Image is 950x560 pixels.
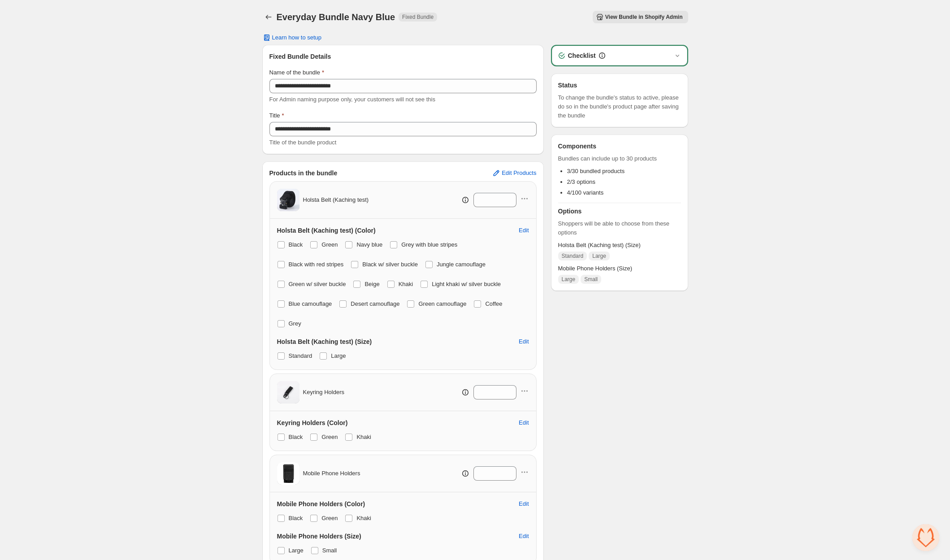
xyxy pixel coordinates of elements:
span: Small [584,276,598,283]
span: Learn how to setup [272,34,322,41]
span: Holsta Belt (Kaching test) (Size) [558,241,681,250]
span: Beige [364,281,379,287]
span: Green [321,515,338,521]
button: Edit [513,497,534,511]
h3: Options [558,207,681,216]
span: Coffee [485,300,502,307]
span: To change the bundle's status to active, please do so in the bundle's product page after saving t... [558,93,681,120]
span: Black w/ silver buckle [362,261,418,268]
span: Standard [289,352,312,359]
button: View Bundle in Shopify Admin [593,11,688,23]
h3: Products in the bundle [269,169,338,178]
h3: Keyring Holders (Color) [277,418,348,427]
span: Green [321,434,338,440]
button: Edit Products [486,166,542,180]
h3: Holsta Belt (Kaching test) (Color) [277,226,376,235]
img: Keyring Holders [277,381,299,404]
h3: Mobile Phone Holders (Size) [277,532,361,541]
span: Desert camouflage [351,300,399,307]
h3: Components [558,142,597,151]
button: Edit [513,416,534,430]
button: Edit [513,529,534,543]
label: Title [269,111,284,120]
span: For Admin naming purpose only, your customers will not see this [269,96,435,103]
span: Black [289,515,303,521]
span: Edit [519,533,529,540]
span: Jungle camouflage [437,261,486,268]
span: 3/30 bundled products [567,168,625,174]
span: Black [289,434,303,440]
span: View Bundle in Shopify Admin [605,13,683,21]
span: Mobile Phone Holders [303,469,360,478]
span: Edit [519,500,529,508]
span: Standard [562,252,584,260]
span: Small [322,547,337,554]
span: Light khaki w/ silver buckle [432,281,501,287]
span: Large [562,276,576,283]
span: Large [289,547,304,554]
span: Mobile Phone Holders (Size) [558,264,681,273]
span: Grey [289,320,301,327]
span: Edit [519,227,529,234]
span: Black [289,241,303,248]
span: Large [592,252,606,260]
label: Name of the bundle [269,68,325,77]
span: Holsta Belt (Kaching test) [303,195,369,204]
h3: Checklist [568,51,596,60]
span: Title of the bundle product [269,139,337,146]
img: Mobile Phone Holders [277,462,299,485]
span: Khaki [356,515,371,521]
span: Green camouflage [418,300,466,307]
span: Green w/ silver buckle [289,281,346,287]
h3: Status [558,81,681,90]
span: Fixed Bundle [402,13,434,21]
span: Edit [519,419,529,426]
div: Open chat [912,524,939,551]
span: Grey with blue stripes [401,241,457,248]
span: Edit [519,338,529,345]
button: Back [262,11,275,23]
h1: Everyday Bundle Navy Blue [277,12,395,22]
span: Keyring Holders [303,388,345,397]
h3: Mobile Phone Holders (Color) [277,499,365,508]
span: Bundles can include up to 30 products [558,154,681,163]
button: Learn how to setup [257,31,327,44]
span: Edit Products [502,169,536,177]
span: Large [331,352,346,359]
span: Navy blue [356,241,382,248]
button: Edit [513,334,534,349]
h3: Holsta Belt (Kaching test) (Size) [277,337,372,346]
h3: Fixed Bundle Details [269,52,537,61]
span: Black with red stripes [289,261,344,268]
span: Khaki [399,281,413,287]
span: Blue camouflage [289,300,332,307]
img: Holsta Belt (Kaching test) [277,189,299,211]
span: 2/3 options [567,178,596,185]
span: Green [321,241,338,248]
span: Shoppers will be able to choose from these options [558,219,681,237]
button: Edit [513,223,534,238]
span: Khaki [356,434,371,440]
span: 4/100 variants [567,189,604,196]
